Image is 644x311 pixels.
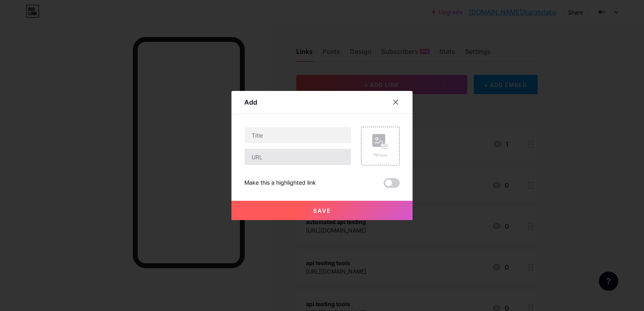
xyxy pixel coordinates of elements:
div: Picture [372,152,388,158]
div: Make this a highlighted link [244,178,316,188]
span: Save [313,207,331,214]
input: URL [245,149,351,165]
button: Save [231,201,413,220]
div: Add [244,97,257,107]
input: Title [245,127,351,143]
